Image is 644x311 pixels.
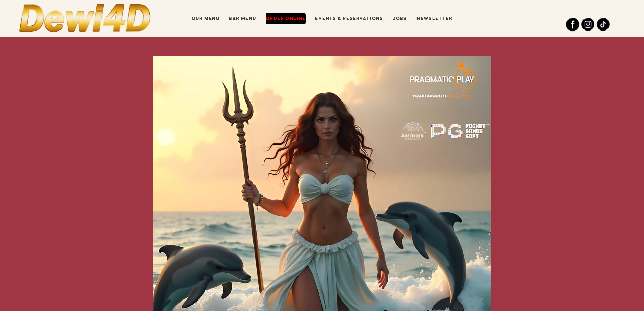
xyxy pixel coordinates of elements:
a: Events & Reservations [315,13,383,24]
a: Bar Menu [229,13,256,24]
img: Instagram [581,18,595,31]
a: Our Menu [192,13,219,24]
a: Newsletter [416,13,452,24]
a: Order Online [266,13,306,24]
img: Demo Slot Mahjong [14,2,157,35]
a: Jobs [393,13,407,24]
img: Facebook [566,18,579,31]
